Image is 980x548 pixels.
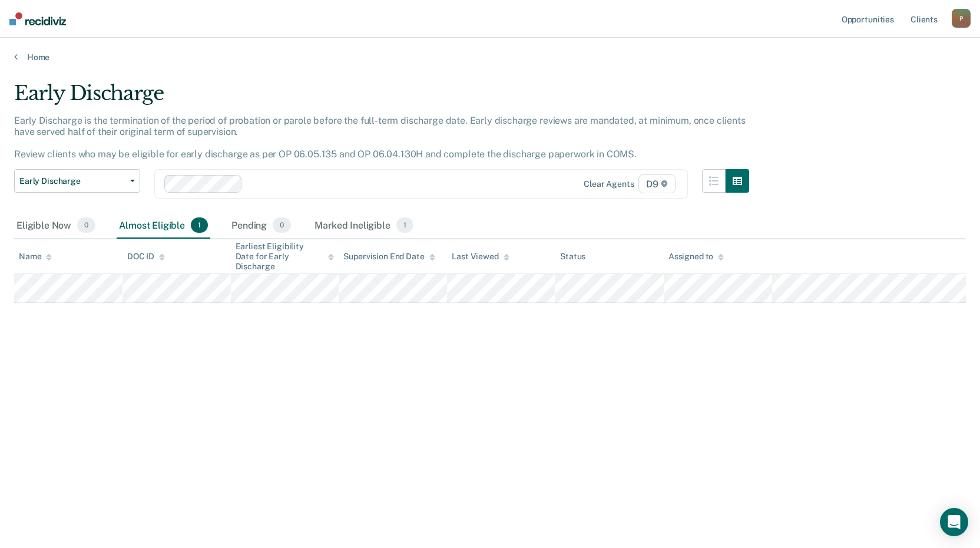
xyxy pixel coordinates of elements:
img: Recidiviz [9,12,66,25]
div: Open Intercom Messenger [940,508,968,536]
span: 0 [273,217,291,233]
span: 0 [77,217,95,233]
div: Marked Ineligible1 [312,213,416,239]
span: D9 [638,174,676,193]
div: Earliest Eligibility Date for Early Discharge [236,242,335,271]
div: Early Discharge [14,81,749,115]
button: P [952,9,971,28]
div: Clear agents [584,179,634,189]
p: Early Discharge is the termination of the period of probation or parole before the full-term disc... [14,115,746,160]
div: Pending0 [229,213,293,239]
div: Name [19,252,52,262]
div: Status [560,252,585,262]
div: Eligible Now0 [14,213,98,239]
span: 1 [396,217,413,233]
div: Supervision End Date [343,252,435,262]
span: 1 [191,217,208,233]
div: Almost Eligible1 [117,213,210,239]
div: Last Viewed [452,252,509,262]
div: DOC ID [127,252,165,262]
span: Early Discharge [19,176,125,186]
div: Assigned to [668,252,724,262]
button: Early Discharge [14,169,140,193]
a: Home [14,52,966,62]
